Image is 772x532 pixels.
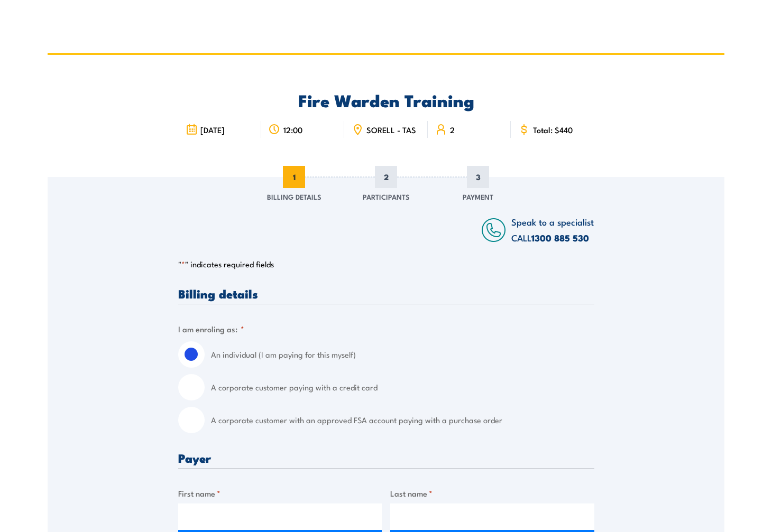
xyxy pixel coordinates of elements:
span: 3 [467,166,489,188]
h3: Billing details [178,287,594,300]
label: An individual (I am paying for this myself) [211,341,594,368]
span: SORELL - TAS [366,125,416,134]
span: Speak to a specialist CALL [511,215,594,244]
span: 2 [375,166,397,188]
span: Billing Details [267,191,321,202]
label: A corporate customer with an approved FSA account paying with a purchase order [211,407,594,433]
p: " " indicates required fields [178,259,594,269]
span: 2 [450,125,455,134]
label: A corporate customer paying with a credit card [211,374,594,400]
label: First name [178,487,382,499]
span: Total: $440 [533,125,573,134]
span: 1 [283,166,305,188]
span: Participants [363,191,410,202]
legend: I am enroling as: [178,323,244,335]
span: 12:00 [283,125,302,134]
a: 1300 885 530 [531,231,589,245]
span: Payment [463,191,493,202]
label: Last name [390,487,594,499]
h2: Fire Warden Training [178,92,594,107]
span: [DATE] [200,125,225,134]
h3: Payer [178,452,594,464]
